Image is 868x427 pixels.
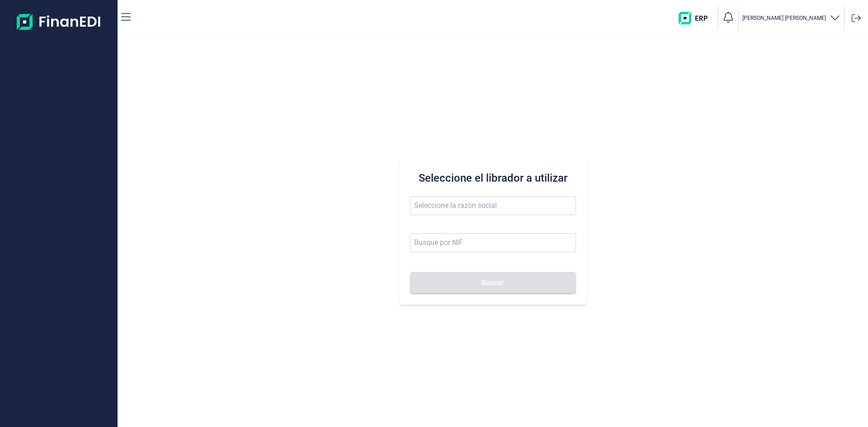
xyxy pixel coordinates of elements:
[410,171,576,185] h3: Seleccione el librador a utilizar
[410,233,576,252] input: Busque por NIF
[679,12,714,24] img: erp
[410,272,576,294] button: Buscar
[481,279,504,286] span: Buscar
[742,14,826,22] p: [PERSON_NAME] [PERSON_NAME]
[742,12,840,25] button: [PERSON_NAME] [PERSON_NAME]
[17,7,101,36] img: Logo de aplicación
[410,196,576,215] input: Seleccione la razón social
